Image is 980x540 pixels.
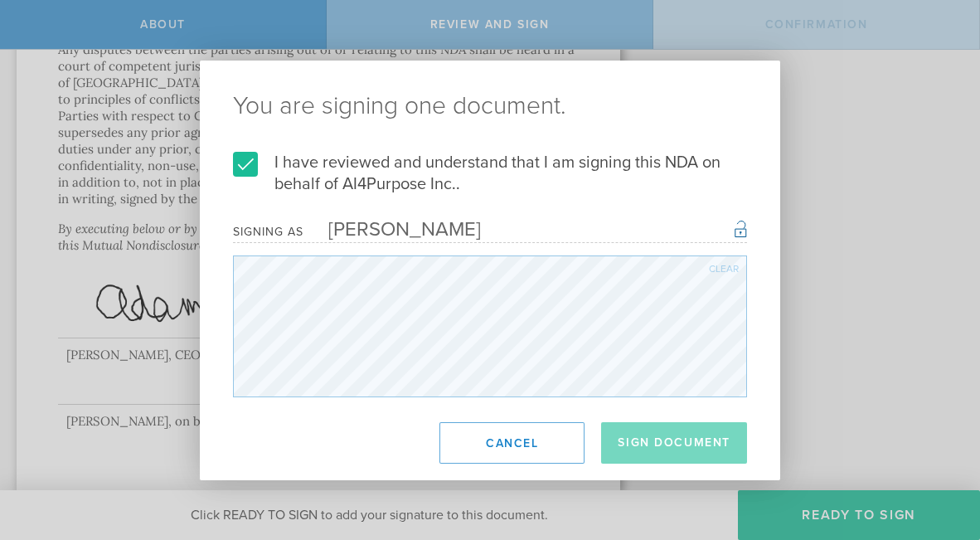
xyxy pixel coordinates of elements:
button: Cancel [439,422,585,464]
button: Sign Document [601,422,747,464]
ng-pluralize: You are signing one document. [233,94,747,119]
label: I have reviewed and understand that I am signing this NDA on behalf of AI4Purpose Inc.. [233,152,747,195]
iframe: Chat Widget [897,411,980,490]
div: Signing as [233,225,303,239]
div: [PERSON_NAME] [303,217,481,241]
